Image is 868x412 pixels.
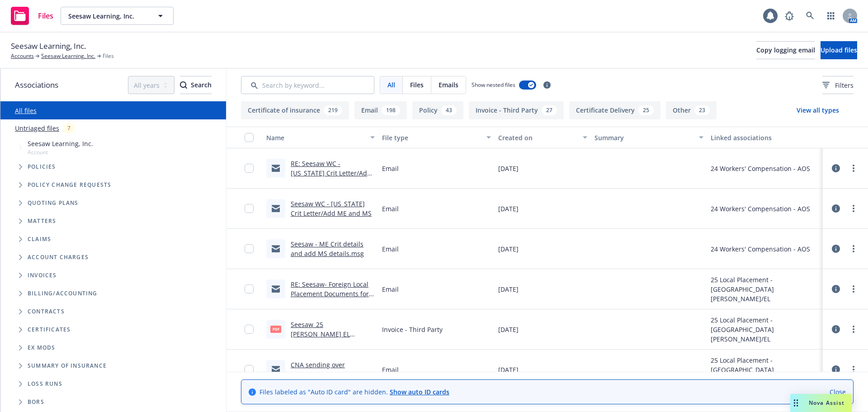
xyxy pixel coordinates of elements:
[61,7,174,25] button: Seesaw Learning, Inc.
[245,284,254,294] input: Toggle Row Selected
[270,326,281,332] span: pdf
[180,76,212,94] button: SearchSearch
[28,255,89,260] span: Account charges
[28,237,51,242] span: Claims
[180,81,187,89] svg: Search
[542,105,557,115] div: 27
[382,244,399,254] span: Email
[822,81,854,90] span: Filters
[324,105,342,115] div: 219
[241,76,374,94] input: Search by keyword...
[498,133,578,142] div: Created on
[809,399,844,407] span: Nova Assist
[291,280,369,308] a: RE: Seesaw- Foreign Local Placement Documents for ME entities
[782,101,854,119] button: View all types
[11,52,34,60] a: Accounts
[28,273,57,278] span: Invoices
[498,204,519,213] span: [DATE]
[382,105,400,115] div: 198
[390,388,449,396] a: Show auto ID cards
[245,133,254,142] input: Select all
[103,52,114,60] span: Files
[28,139,93,148] span: Seesaw Learning, Inc.
[498,365,519,374] span: [DATE]
[7,3,57,28] a: Files
[180,76,212,94] div: Search
[0,284,226,411] div: Folder Tree Example
[439,80,458,90] span: Emails
[0,137,226,284] div: Tree Example
[291,320,350,348] a: Seesaw_25 [PERSON_NAME] EL Invoice.pdf
[848,324,859,335] a: more
[780,7,798,25] a: Report a Bug
[594,133,693,142] div: Summary
[354,101,407,119] button: Email
[711,204,810,213] div: 24 Workers' Compensation - AOS
[28,327,71,332] span: Certificates
[387,80,395,90] span: All
[28,218,56,224] span: Matters
[28,399,44,405] span: BORs
[498,244,519,254] span: [DATE]
[291,240,364,258] a: Seesaw - ME Crit details and add MS details.msg
[263,127,378,148] button: Name
[291,360,345,379] a: CNA sending over Policy.msg
[68,11,146,21] span: Seesaw Learning, Inc.
[245,244,254,253] input: Toggle Row Selected
[15,123,59,133] a: Untriaged files
[266,133,365,142] div: Name
[498,325,519,334] span: [DATE]
[694,105,710,115] div: 23
[821,46,857,54] span: Upload files
[15,106,37,115] a: All files
[28,381,62,387] span: Loss Runs
[711,315,819,344] div: 25 Local Placement - [GEOGRAPHIC_DATA][PERSON_NAME]/EL
[848,163,859,174] a: more
[382,204,399,213] span: Email
[848,284,859,294] a: more
[245,204,254,213] input: Toggle Row Selected
[638,105,654,115] div: 25
[848,364,859,375] a: more
[848,243,859,254] a: more
[38,12,53,19] span: Files
[666,101,717,119] button: Other
[498,284,519,294] span: [DATE]
[707,127,823,148] button: Linked associations
[711,164,810,173] div: 24 Workers' Compensation - AOS
[711,133,819,142] div: Linked associations
[378,127,494,148] button: File type
[291,199,372,218] a: Seesaw WC - [US_STATE] Crit Letter/Add ME and MS
[569,101,660,119] button: Certificate Delivery
[28,148,93,156] span: Account
[382,133,481,142] div: File type
[790,394,852,412] button: Nova Assist
[28,164,56,170] span: Policies
[28,182,111,188] span: Policy change requests
[801,7,819,25] a: Search
[382,164,399,173] span: Email
[245,325,254,334] input: Toggle Row Selected
[259,387,449,397] span: Files labeled as "Auto ID card" are hidden.
[711,275,819,303] div: 25 Local Placement - [GEOGRAPHIC_DATA][PERSON_NAME]/EL
[245,164,254,173] input: Toggle Row Selected
[382,284,399,294] span: Email
[245,365,254,374] input: Toggle Row Selected
[756,41,815,59] button: Copy logging email
[822,76,854,94] button: Filters
[756,46,815,54] span: Copy logging email
[28,345,55,350] span: Ex Mods
[835,81,854,90] span: Filters
[28,309,65,314] span: Contracts
[241,101,349,119] button: Certificate of insurance
[591,127,707,148] button: Summary
[469,101,564,119] button: Invoice - Third Party
[41,52,95,60] a: Seesaw Learning, Inc.
[382,365,399,374] span: Email
[410,80,424,90] span: Files
[830,387,846,397] a: Close
[28,363,107,369] span: Summary of insurance
[28,291,98,296] span: Billing/Accounting
[15,79,58,91] span: Associations
[790,394,802,412] div: Drag to move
